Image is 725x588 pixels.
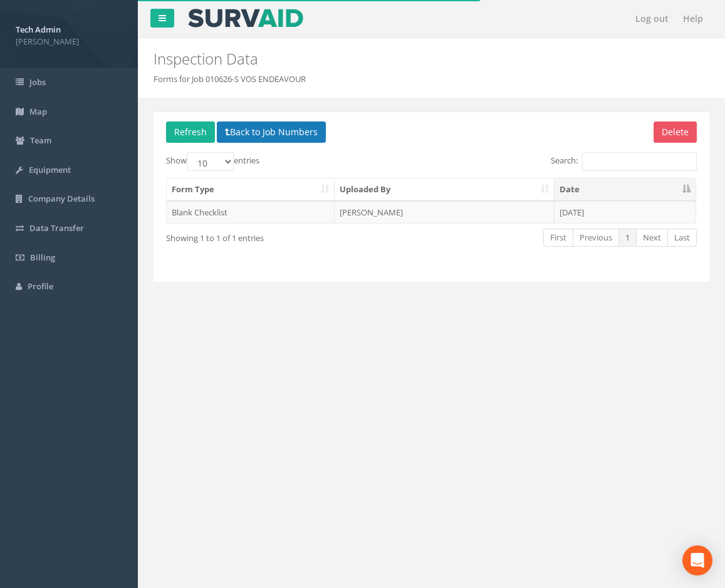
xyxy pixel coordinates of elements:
a: Last [667,229,697,247]
th: Form Type: activate to sort column ascending [167,178,335,201]
td: [PERSON_NAME] [335,201,554,224]
td: [DATE] [555,201,696,224]
span: Company Details [28,193,95,204]
a: Previous [573,229,619,247]
span: Profile [28,281,53,292]
strong: Tech Admin [16,24,61,35]
span: Jobs [29,76,46,88]
label: Show entries [166,152,259,171]
a: 1 [618,229,637,247]
label: Search: [551,152,697,171]
td: Blank Checklist [167,201,335,224]
span: Data Transfer [29,222,84,234]
span: Billing [30,252,55,263]
div: Open Intercom Messenger [682,545,712,575]
h2: Inspection Data [154,51,709,67]
a: Tech Admin [PERSON_NAME] [16,21,122,47]
button: Back to Job Numbers [217,121,326,143]
a: First [543,229,573,247]
span: Team [30,135,51,146]
span: Equipment [29,164,71,175]
span: Map [29,106,47,117]
div: Showing 1 to 1 of 1 entries [166,227,376,244]
li: Forms for Job 010626-S VOS ENDEAVOUR [154,73,306,85]
span: [PERSON_NAME] [16,36,122,48]
th: Uploaded By: activate to sort column ascending [335,178,554,201]
select: Showentries [187,152,234,171]
input: Search: [582,152,697,171]
button: Delete [654,121,697,143]
th: Date: activate to sort column descending [555,178,696,201]
button: Refresh [166,121,215,143]
a: Next [636,229,668,247]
